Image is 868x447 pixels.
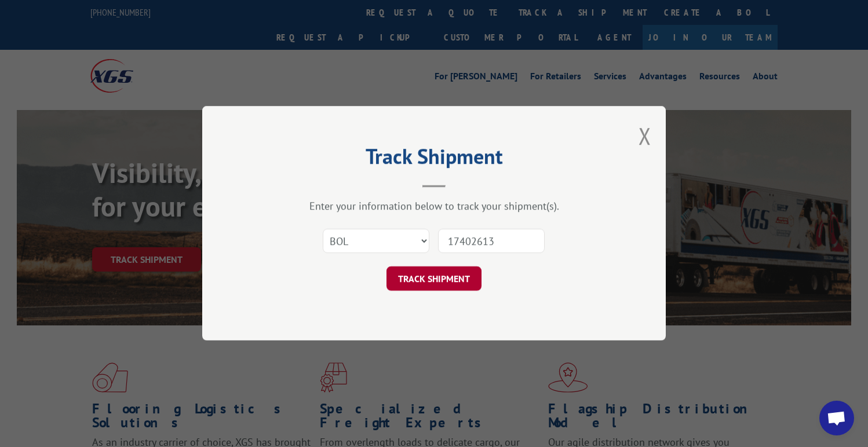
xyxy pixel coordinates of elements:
[639,120,651,151] button: Close modal
[260,200,608,213] div: Enter your information below to track your shipment(s).
[819,401,854,435] div: Open chat
[260,148,608,170] h2: Track Shipment
[438,229,545,254] input: Number(s)
[386,267,482,291] button: TRACK SHIPMENT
